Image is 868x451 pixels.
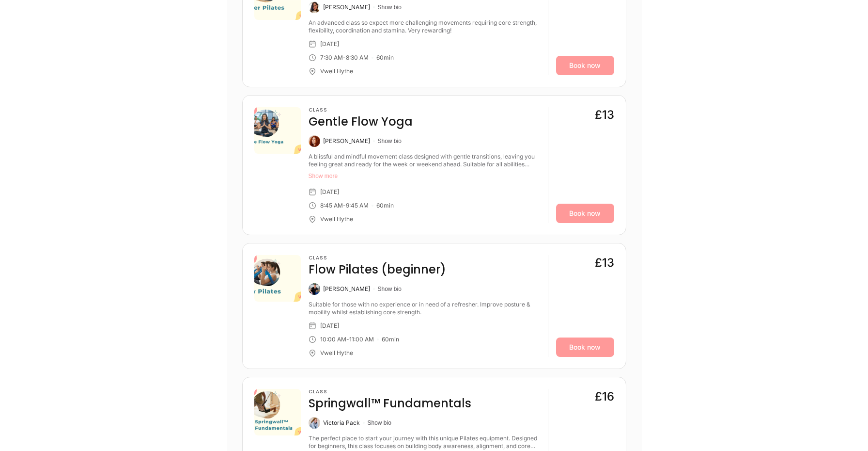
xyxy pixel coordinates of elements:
[556,56,614,75] a: Book now
[376,54,394,62] div: 60 min
[309,19,540,34] div: An advanced class so expect more challenging movements requiring core strength, flexibility, coor...
[349,336,374,343] div: 11:00 AM
[320,202,343,209] div: 8:45 AM
[346,336,349,343] div: -
[309,153,540,168] div: A blissful and mindful movement class designed with gentle transitions, leaving you feeling great...
[309,172,540,180] button: Show more
[378,3,402,11] button: Show bio
[368,419,391,427] button: Show bio
[309,262,446,277] h4: Flow Pilates (beginner)
[309,255,446,261] h3: Class
[320,67,353,75] div: Vwell Hythe
[556,338,614,357] a: Book now
[320,349,353,357] div: Vwell Hythe
[343,54,346,62] div: -
[556,204,614,223] a: Book now
[309,417,320,429] img: Victoria Pack
[254,255,301,302] img: aa553f9f-2931-4451-b727-72da8bd8ddcb.png
[320,54,343,62] div: 7:30 AM
[309,301,540,316] div: Suitable for those with no experience or in need of a refresher. Improve posture & mobility whils...
[320,188,339,196] div: [DATE]
[309,283,320,295] img: Svenja O'Connor
[309,396,471,411] h4: Springwall™ Fundamentals
[378,285,402,293] button: Show bio
[309,135,320,147] img: Caitlin McCarthy
[309,114,413,129] h4: Gentle Flow Yoga
[382,336,399,343] div: 60 min
[309,389,471,395] h3: Class
[595,389,614,404] div: £16
[309,107,413,113] h3: Class
[320,215,353,223] div: Vwell Hythe
[595,255,614,271] div: £13
[320,336,346,343] div: 10:00 AM
[323,137,370,145] div: [PERSON_NAME]
[309,1,320,13] img: Kate Arnold
[254,107,301,154] img: 61e4154f-1df3-4cf4-9c57-15847db83959.png
[323,419,360,427] div: Victoria Pack
[343,202,346,209] div: -
[378,137,402,145] button: Show bio
[320,40,339,48] div: [DATE]
[346,54,369,62] div: 8:30 AM
[320,322,339,330] div: [DATE]
[323,285,370,293] div: [PERSON_NAME]
[376,202,394,209] div: 60 min
[323,3,370,11] div: [PERSON_NAME]
[346,202,369,209] div: 9:45 AM
[595,107,614,123] div: £13
[254,389,301,435] img: 14be0ce3-d8c7-446d-bb14-09f6601fc29a.png
[309,435,540,450] div: The perfect place to start your journey with this unique Pilates equipment. Designed for beginner...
